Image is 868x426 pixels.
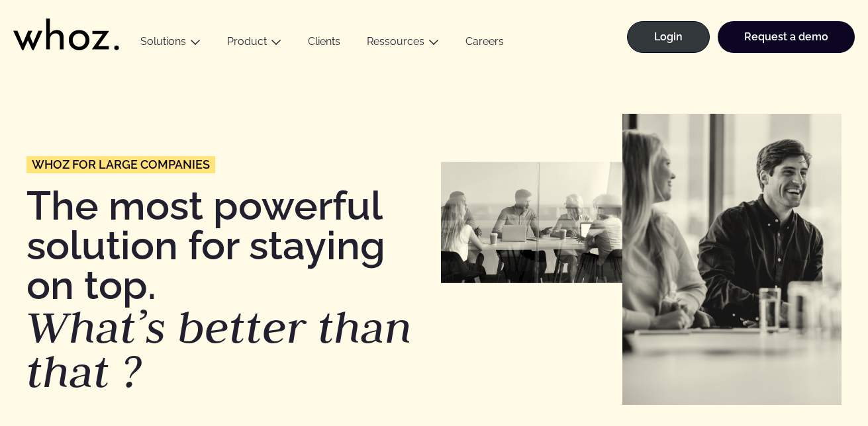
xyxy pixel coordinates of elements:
a: Clients [295,35,354,53]
a: Product [227,35,267,48]
button: Ressources [354,35,452,53]
button: Solutions [127,35,214,53]
em: What’s better than that ? [26,298,412,401]
h1: The most powerful solution for staying on top. [26,186,428,394]
a: Careers [452,35,517,53]
a: Request a demo [718,21,855,53]
a: Login [627,21,710,53]
button: Product [214,35,295,53]
a: Ressources [367,35,424,48]
span: Whoz for Large companies [32,159,210,171]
